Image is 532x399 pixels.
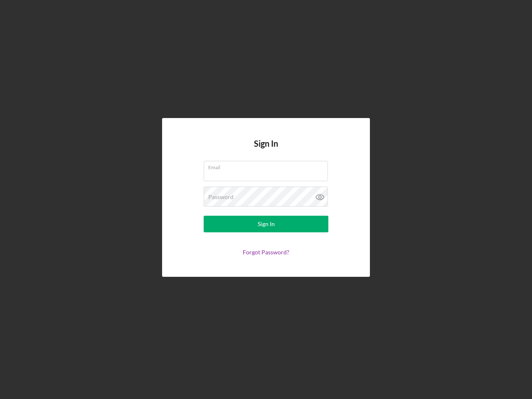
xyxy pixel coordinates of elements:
button: Sign In [204,216,328,232]
label: Email [208,161,328,170]
a: Forgot Password? [243,249,289,256]
h4: Sign In [254,139,278,161]
label: Password [208,194,234,200]
div: Sign In [258,216,275,232]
